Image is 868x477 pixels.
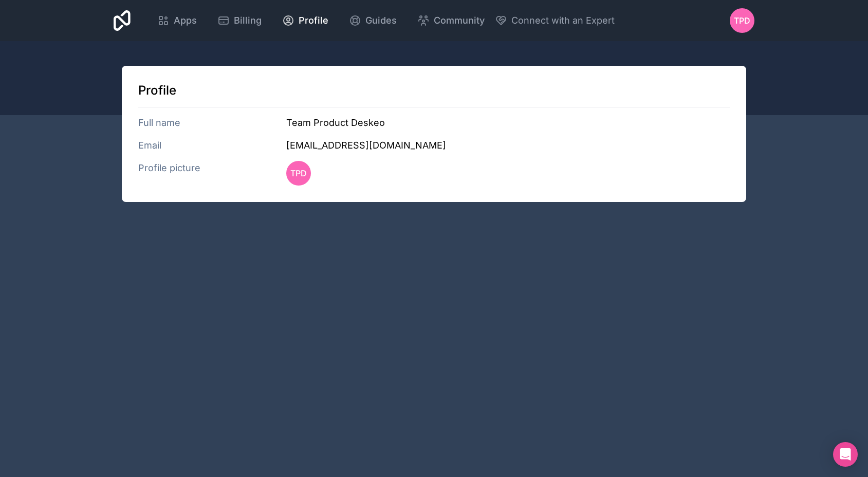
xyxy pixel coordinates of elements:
span: Community [434,13,485,28]
span: Billing [234,13,262,28]
h3: Profile picture [138,161,286,186]
span: Apps [174,13,197,28]
span: TPD [290,167,307,179]
a: Guides [341,9,405,32]
a: Profile [274,9,337,32]
span: Connect with an Expert [511,13,615,28]
a: Community [409,9,493,32]
span: Profile [299,13,328,28]
h1: Profile [138,82,730,99]
div: Open Intercom Messenger [833,442,858,467]
h3: [EMAIL_ADDRESS][DOMAIN_NAME] [286,138,730,153]
button: Connect with an Expert [495,13,615,28]
h3: Full name [138,116,286,130]
h3: Team Product Deskeo [286,116,730,130]
h3: Email [138,138,286,153]
span: Guides [365,13,397,28]
span: TPD [734,14,750,27]
a: Apps [149,9,205,32]
a: Billing [209,9,270,32]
